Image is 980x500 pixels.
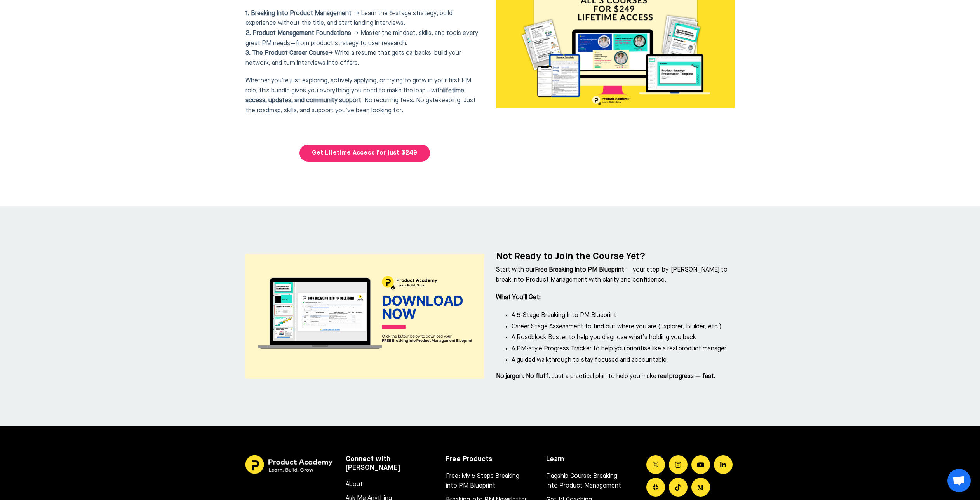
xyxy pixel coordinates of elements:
h5: Connect with [PERSON_NAME] [346,455,434,472]
span: → Master the mindset, skills, and tools every great PM needs—from product strategy to user research. [245,30,478,47]
p: . Just a practical plan to help you make [496,372,735,382]
li: A PM-style Progress Tracker to help you prioritise like a real product manager [512,344,735,354]
a: Open chat [947,469,971,492]
li: A guided walkthrough to stay focused and accountable [512,355,735,366]
li: Career Stage Assessment to find out where you are (Explorer, Builder, etc.) [512,322,735,332]
p: Start with our — your step-by-[PERSON_NAME] to break into Product Management with clarity and con... [496,265,735,285]
img: df68376-8258-07d5-c00a-a20e8e0211_a1d263bd-4c14-4ce4-aa32-607787f73233.png [245,254,484,379]
h5: Free Products [446,455,534,464]
strong: Free Breaking Into PM Blueprint [535,267,624,273]
strong: What You’ll Get: [496,294,541,301]
h5: Learn [546,455,635,464]
span: → Write a resume that gets callbacks, build your network, and turn interviews into offers. [245,50,461,66]
li: A 5-Stage Breaking Into PM Blueprint [512,311,735,321]
strong: No jargon. No fluff [496,373,548,380]
a: Get Lifetime Access for just $249 [299,145,430,162]
strong: real progress — fast. [656,373,715,380]
span: Whether you’re just exploring, actively applying, or trying to grow in your first PM role, this b... [245,78,471,104]
li: A Roadblock Buster to help you diagnose what’s holding you back [512,333,735,343]
a: Free: My 5 Steps Breaking into PM Blueprint [446,472,527,491]
b: 2. Product Management Foundations [245,30,351,37]
a: Flagship Course: Breaking Into Product Management [546,472,627,491]
h4: Not Ready to Join the Course Yet? [496,251,735,262]
b: 1. Breaking Into Product Management [245,10,352,17]
b: 3. The Product Career Course [245,50,329,56]
a: About [346,480,426,490]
